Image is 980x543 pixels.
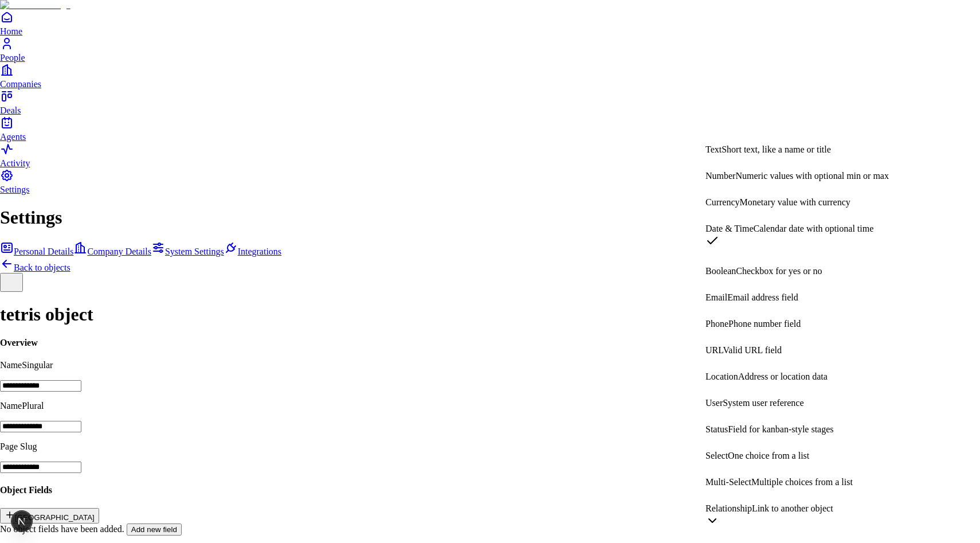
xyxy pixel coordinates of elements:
span: Monetary value with currency [740,197,850,207]
span: System user reference [723,398,803,408]
span: Phone number field [728,319,801,329]
span: Short text, like a name or title [722,144,831,154]
span: Multiple choices from a list [751,477,853,487]
span: Relationship [705,503,752,513]
span: Status [705,424,728,434]
span: Boolean [705,266,736,276]
span: Checkbox for yes or no [736,266,822,276]
span: Multi-Select [705,477,751,487]
span: User [705,398,723,408]
span: Text [705,144,722,154]
span: Field for kanban-style stages [728,424,833,434]
span: Email [705,292,727,302]
span: Numeric values with optional min or max [735,171,889,181]
span: Select [705,451,728,460]
span: URL [705,345,723,355]
span: Currency [705,197,740,207]
span: Address or location data [738,372,828,381]
span: One choice from a list [728,451,809,460]
span: Location [705,372,738,381]
span: Phone [705,319,728,329]
span: Calendar date with optional time [754,224,874,233]
span: Number [705,171,735,181]
span: Email address field [727,292,798,302]
span: Date & Time [705,224,754,233]
span: Valid URL field [723,345,782,355]
span: Link to another object [752,503,833,513]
